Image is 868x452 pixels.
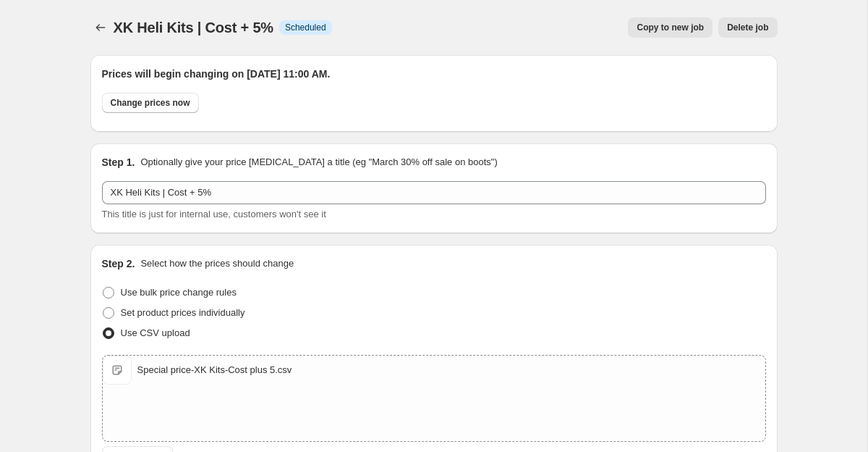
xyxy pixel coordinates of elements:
div: Special price-XK Kits-Cost plus 5.csv [137,363,292,377]
span: Use CSV upload [121,327,190,338]
h2: Prices will begin changing on [DATE] 11:00 AM. [102,67,766,81]
input: 30% off holiday sale [102,181,766,204]
span: Delete job [727,22,768,33]
h2: Step 1. [102,155,135,169]
p: Select how the prices should change [140,256,294,271]
span: Scheduled [285,22,326,33]
button: Price change jobs [90,17,111,38]
span: XK Heli Kits | Cost + 5% [114,20,273,35]
span: Copy to new job [637,22,704,33]
span: Change prices now [111,97,190,109]
button: Change prices now [102,93,199,113]
span: This title is just for internal use, customers won't see it [102,209,326,219]
span: Set product prices individually [121,307,245,318]
p: Optionally give your price [MEDICAL_DATA] a title (eg "March 30% off sale on boots") [140,155,497,169]
button: Copy to new job [628,17,712,38]
span: Use bulk price change rules [121,287,237,298]
button: Delete job [718,17,777,38]
h2: Step 2. [102,256,135,271]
